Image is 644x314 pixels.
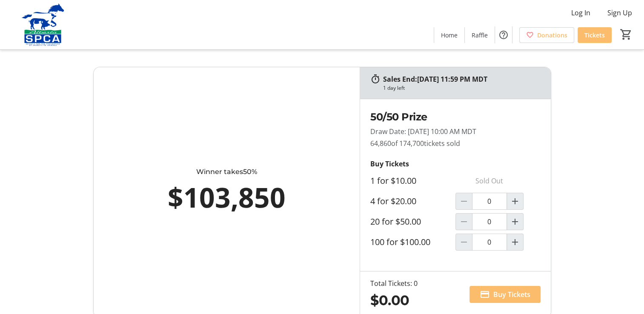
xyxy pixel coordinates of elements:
[383,74,417,84] span: Sales End:
[495,26,512,43] button: Help
[5,3,81,46] img: Alberta SPCA's Logo
[537,31,567,40] span: Donations
[578,27,612,43] a: Tickets
[370,138,541,148] p: 64,860 tickets sold
[455,172,524,189] p: Sold Out
[507,193,523,209] button: Increment by one
[131,177,323,218] div: $103,850
[370,237,430,247] label: 100 for $100.00
[370,278,418,288] div: Total Tickets: 0
[493,289,530,300] span: Buy Tickets
[564,6,597,20] button: Log In
[584,31,605,40] span: Tickets
[383,84,405,92] div: 1 day left
[507,234,523,250] button: Increment by one
[607,8,632,18] span: Sign Up
[507,214,523,230] button: Increment by one
[370,196,416,206] label: 4 for $20.00
[469,286,541,303] button: Buy Tickets
[601,6,639,20] button: Sign Up
[618,27,634,42] button: Cart
[434,27,464,43] a: Home
[243,168,257,176] span: 50%
[465,27,495,43] a: Raffle
[370,176,416,186] label: 1 for $10.00
[441,31,458,40] span: Home
[370,290,418,311] div: $0.00
[370,159,409,168] strong: Buy Tickets
[370,109,541,125] h2: 50/50 Prize
[571,8,590,18] span: Log In
[131,167,323,177] div: Winner takes
[370,126,541,137] p: Draw Date: [DATE] 10:00 AM MDT
[391,139,424,148] span: of 174,700
[417,74,487,84] span: [DATE] 11:59 PM MDT
[370,217,421,227] label: 20 for $50.00
[472,31,488,40] span: Raffle
[519,27,574,43] a: Donations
